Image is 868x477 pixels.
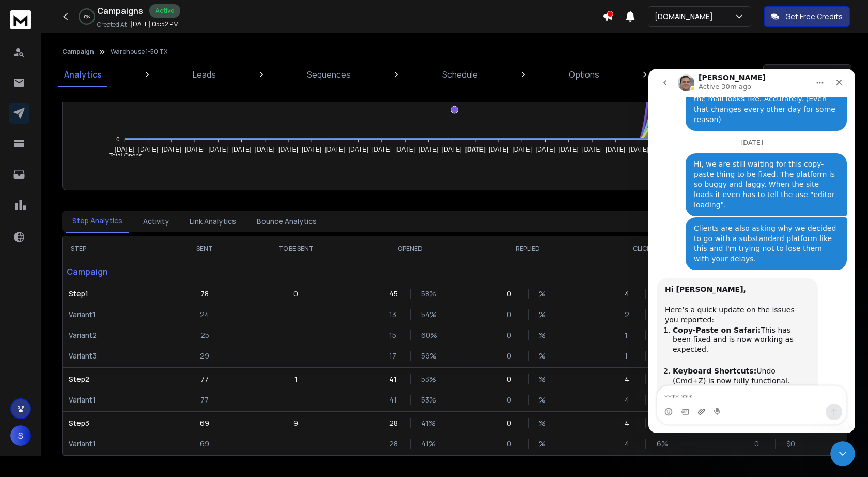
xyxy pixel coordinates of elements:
tspan: [DATE] [138,146,158,153]
p: Variant 2 [69,330,163,340]
p: 60 % [421,330,431,340]
button: S [10,425,31,446]
tspan: [DATE] [302,146,322,153]
tspan: [DATE] [513,146,532,153]
p: 0 [293,289,298,299]
iframe: Intercom live chat [648,69,855,433]
a: Subsequences [684,62,755,87]
p: Campaign [63,261,169,282]
p: % [539,309,549,320]
tspan: 0 [117,136,120,142]
tspan: [DATE] [419,146,439,153]
p: 41 % [421,418,431,428]
button: Link Analytics [183,210,242,233]
tspan: [DATE] [583,146,602,153]
p: 77 [200,374,209,384]
p: % [539,418,549,428]
tspan: [DATE] [396,146,415,153]
p: Analytics [64,68,102,81]
textarea: Message… [9,317,198,335]
p: 53 % [421,374,431,384]
p: 0 [507,395,517,405]
div: Here’s a quick update on the issues you reported: [17,236,161,257]
p: 59 % [421,351,431,361]
p: 0 [754,439,765,449]
tspan: [DATE] [232,146,252,153]
p: Options [569,68,599,81]
button: Pause Campaign [763,64,851,85]
p: 4 [625,374,635,384]
button: Gif picker [33,339,41,347]
button: Start recording [66,339,74,347]
button: Get Free Credits [764,6,850,27]
th: CLICKED [587,236,705,261]
p: Step 1 [69,289,163,299]
p: 4 [625,418,635,428]
p: 17 [389,351,399,361]
a: Schedule [436,62,484,87]
p: 0 [507,309,517,320]
p: 41 [389,374,399,384]
p: Subsequences [690,68,749,81]
p: [DOMAIN_NAME] [655,11,717,22]
p: 1 [295,374,298,384]
tspan: [DATE] [115,146,135,153]
p: Variant 1 [69,439,163,449]
p: 53 % [421,395,431,405]
img: logo [10,10,31,29]
p: 4 [625,439,635,449]
button: Activity [137,210,175,233]
tspan: [DATE] [185,146,205,153]
b: Copy-Paste on Safari: [24,257,112,265]
p: Leads [193,68,216,81]
p: Variant 3 [69,351,163,361]
p: Warehouse 1-50 TX [111,48,167,56]
p: Get Free Credits [785,11,843,22]
p: % [539,374,549,384]
p: 9 [293,418,298,428]
tspan: [DATE] [536,146,555,153]
tspan: [DATE] [606,146,626,153]
th: OPENED [351,236,469,261]
p: Variant 1 [69,309,163,320]
p: 0 [507,330,517,340]
tspan: [DATE] [489,146,509,153]
div: Rohan says… [8,210,198,413]
p: 45 [389,289,399,299]
p: 0 [507,289,517,299]
li: This has been fixed and is now working as expected. ​ [24,257,161,295]
li: Undo (Cmd+Z) is now fully functional. ​ [24,297,161,326]
p: 1 [625,330,635,340]
p: Step 2 [69,374,163,384]
p: 15 [389,330,399,340]
p: 54 % [421,309,431,320]
tspan: [DATE] [442,146,462,153]
tspan: [DATE] [559,146,579,153]
p: 6 % [657,439,667,449]
tspan: [DATE] [372,146,392,153]
p: 0 [507,418,517,428]
b: Hi [PERSON_NAME], [17,216,98,225]
p: 41 [389,395,399,405]
p: 69 [200,418,209,428]
span: Total Opens [101,152,142,159]
tspan: [DATE] [255,146,275,153]
tspan: [DATE] [279,146,299,153]
p: 58 % [421,289,431,299]
a: Sequences [301,62,357,87]
div: Active [149,4,180,18]
p: 41 % [421,439,431,449]
button: Upload attachment [49,339,57,347]
p: 25 [200,330,209,340]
